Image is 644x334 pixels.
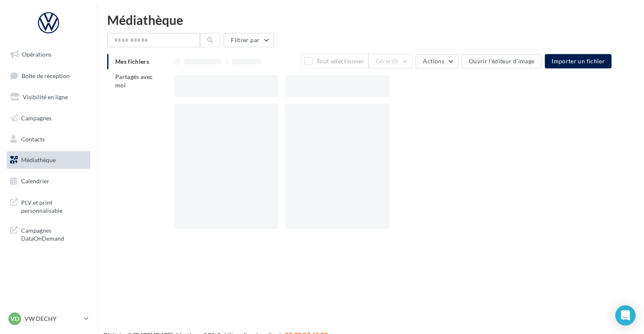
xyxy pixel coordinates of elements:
a: Contacts [5,130,92,148]
a: Visibilité en ligne [5,88,92,106]
button: Actions [416,54,458,68]
div: Open Intercom Messenger [615,305,636,326]
button: Gérer(0) [368,54,413,68]
p: VW DECHY [24,315,81,323]
a: Opérations [5,46,92,63]
a: Calendrier [5,172,92,190]
span: Contacts [21,135,45,142]
span: PLV et print personnalisable [21,197,87,215]
span: Boîte de réception [22,72,70,79]
a: VD VW DECHY [7,311,90,327]
span: VD [11,315,19,323]
button: Tout sélectionner [300,54,368,68]
a: Campagnes [5,109,92,127]
button: Ouvrir l'éditeur d'image [462,54,541,68]
span: Mes fichiers [115,58,149,65]
span: Actions [423,57,444,65]
span: Opérations [22,51,51,58]
button: Filtrer par [224,33,273,47]
a: Boîte de réception [5,67,92,85]
div: Médiathèque [107,14,634,26]
span: Campagnes DataOnDemand [21,225,87,243]
span: Médiathèque [21,156,56,163]
a: Médiathèque [5,151,92,169]
span: Importer un fichier [552,57,605,65]
span: (0) [392,58,399,65]
span: Partagés avec moi [115,73,153,89]
span: Visibilité en ligne [23,93,68,100]
span: Calendrier [21,177,49,185]
a: PLV et print personnalisable [5,193,92,218]
span: Campagnes [21,114,51,122]
button: Importer un fichier [545,54,612,68]
a: Campagnes DataOnDemand [5,221,92,246]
